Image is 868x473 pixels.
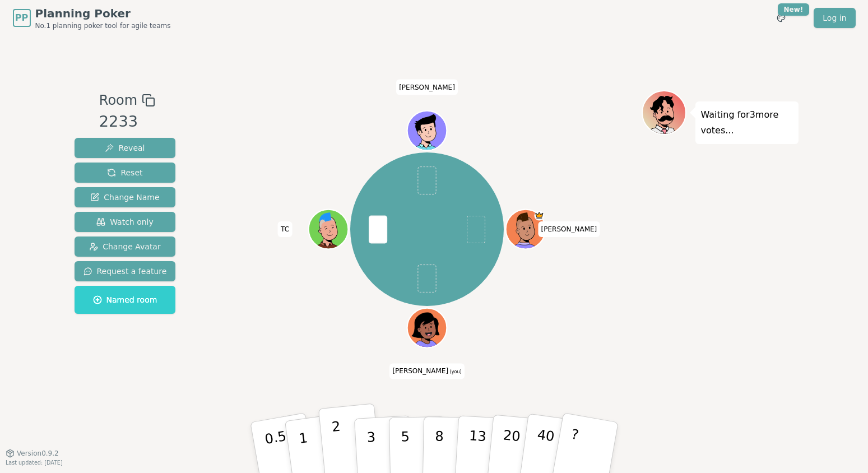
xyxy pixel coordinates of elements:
button: Named room [75,286,176,314]
button: Reveal [75,138,176,158]
div: 2233 [99,110,155,133]
span: Watch only [96,216,154,228]
span: Click to change your name [539,221,600,237]
div: New! [778,3,810,16]
span: Named room [93,294,157,305]
span: No.1 planning poker tool for agile teams [35,21,171,30]
button: New! [771,8,791,28]
span: Change Name [90,192,159,203]
a: PPPlanning PokerNo.1 planning poker tool for agile teams [13,6,171,30]
button: Request a feature [75,261,176,281]
span: PP [15,11,28,25]
span: Reveal [105,142,145,154]
span: (you) [448,370,462,375]
button: Reset [75,163,176,183]
button: Change Name [75,187,176,207]
button: Watch only [75,212,176,232]
span: Click to change your name [389,364,464,379]
button: Change Avatar [75,237,176,257]
button: Click to change your avatar [409,309,445,346]
span: Planning Poker [35,6,171,21]
span: Reset [107,167,142,178]
span: Version 0.9.2 [17,449,59,458]
a: Log in [814,8,855,28]
span: Request a feature [83,266,167,277]
span: Click to change your name [278,221,292,237]
span: Last updated: [DATE] [6,460,63,466]
button: Version0.9.2 [6,449,59,458]
span: Room [99,90,137,110]
span: Change Avatar [89,241,161,252]
p: Waiting for 3 more votes... [701,107,793,138]
span: Evan is the host [534,211,544,221]
span: Click to change your name [396,80,458,95]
